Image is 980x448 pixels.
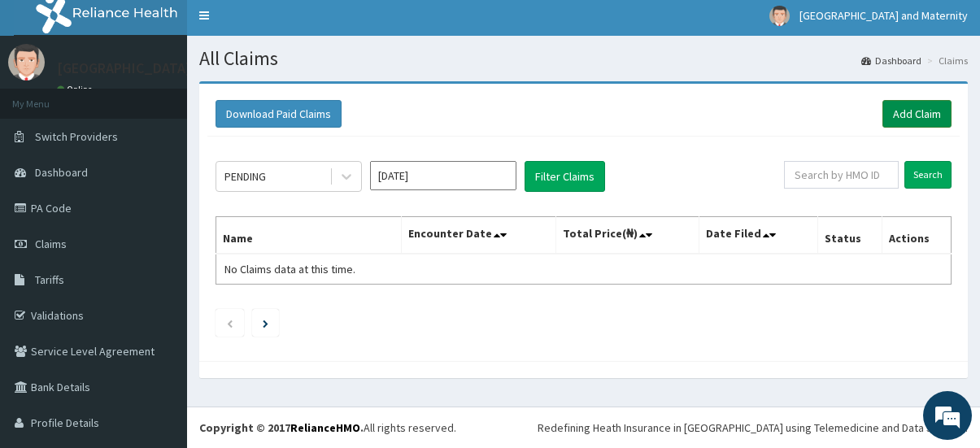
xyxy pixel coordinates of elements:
button: Filter Claims [525,161,605,192]
a: Next page [263,315,268,330]
input: Search [904,161,952,189]
a: RelianceHMO [290,420,360,435]
th: Actions [882,217,951,254]
span: Dashboard [35,165,88,180]
span: Tariffs [35,272,64,287]
th: Encounter Date [401,217,555,254]
h1: All Claims [199,48,968,69]
input: Search by HMO ID [784,161,899,189]
span: [GEOGRAPHIC_DATA] and Maternity [799,8,968,23]
footer: All rights reserved. [187,407,980,448]
th: Status [818,217,882,254]
th: Date Filed [699,217,818,254]
img: User Image [8,44,45,80]
input: Select Month and Year [370,161,516,190]
th: Total Price(₦) [556,217,699,254]
span: Switch Providers [35,129,118,144]
a: Add Claim [882,100,952,128]
a: Online [57,84,96,95]
th: Name [216,217,402,254]
span: Claims [35,237,67,251]
strong: Copyright © 2017 . [199,420,364,435]
span: No Claims data at this time. [224,262,355,276]
a: Previous page [226,315,233,330]
button: Download Paid Claims [216,100,342,128]
div: PENDING [224,168,266,185]
p: [GEOGRAPHIC_DATA] and Maternity [57,61,283,76]
div: Redefining Heath Insurance in [GEOGRAPHIC_DATA] using Telemedicine and Data Science! [538,420,968,436]
img: User Image [769,6,790,26]
li: Claims [923,54,968,67]
a: Dashboard [861,54,921,67]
